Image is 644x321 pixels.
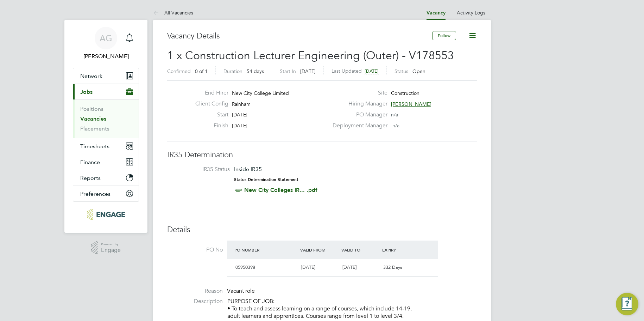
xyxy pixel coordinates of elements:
span: [DATE] [232,122,247,129]
span: Open [412,68,425,74]
label: Duration [223,68,242,74]
button: Follow [432,31,456,40]
span: AG [100,34,112,43]
span: [DATE] [342,264,356,270]
span: Reports [80,175,101,181]
span: Timesheets [80,143,109,150]
div: Expiry [380,243,422,256]
label: Description [167,298,223,305]
a: Positions [80,105,103,112]
label: Client Config [190,100,228,108]
span: 0 of 1 [195,68,208,74]
div: PO Number [233,243,298,256]
button: Reports [73,170,139,186]
h3: IR35 Determination [167,150,477,160]
span: [DATE] [365,68,379,74]
label: Start [190,111,228,119]
label: Finish [190,122,228,129]
span: Powered by [101,241,121,247]
div: Jobs [73,99,139,138]
span: Network [80,73,102,79]
span: [PERSON_NAME] [391,101,431,107]
label: Last Updated [332,68,362,74]
span: Construction [391,90,419,96]
label: Deployment Manager [328,122,387,129]
span: Preferences [80,190,111,197]
a: Vacancies [80,115,106,122]
a: Go to home page [73,209,139,220]
span: n/a [392,122,399,129]
span: Jobs [80,89,93,95]
span: 05950398 [235,264,255,270]
button: Preferences [73,186,139,201]
span: Rainham [232,101,251,107]
label: Start In [280,68,296,74]
button: Network [73,68,139,84]
span: Ajay Gandhi [73,52,139,61]
span: Inside IR35 [234,166,262,172]
label: PO No [167,246,223,254]
span: 54 days [247,68,264,74]
span: n/a [391,111,398,118]
a: AG[PERSON_NAME] [73,27,139,61]
div: Valid To [340,243,381,256]
label: Status [394,68,408,74]
label: End Hirer [190,89,228,97]
a: Powered byEngage [91,241,121,255]
label: Confirmed [167,68,191,74]
a: New City Colleges IR... .pdf [244,187,317,193]
a: Placements [80,125,109,132]
a: All Vacancies [153,10,193,16]
label: PO Manager [328,111,387,119]
span: New City College Limited [232,90,289,96]
button: Engage Resource Center [616,293,638,315]
button: Jobs [73,84,139,99]
span: 1 x Construction Lecturer Engineering (Outer) - V178553 [167,49,454,62]
label: Hiring Manager [328,100,387,108]
h3: Vacancy Details [167,31,432,41]
span: 332 Days [383,264,402,270]
button: Finance [73,154,139,170]
span: Engage [101,247,121,253]
strong: Status Determination Statement [234,177,298,182]
a: Activity Logs [457,10,485,16]
span: [DATE] [232,111,247,118]
nav: Main navigation [64,20,147,233]
h3: Details [167,225,477,235]
a: Vacancy [427,10,446,16]
img: carbonrecruitment-logo-retina.png [87,209,125,220]
span: [DATE] [300,68,316,74]
span: Vacant role [227,287,255,295]
span: [DATE] [301,264,315,270]
label: Reason [167,287,223,295]
button: Timesheets [73,138,139,154]
div: Valid From [298,243,340,256]
span: Finance [80,159,100,165]
label: IR35 Status [174,166,230,173]
label: Site [328,89,387,97]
